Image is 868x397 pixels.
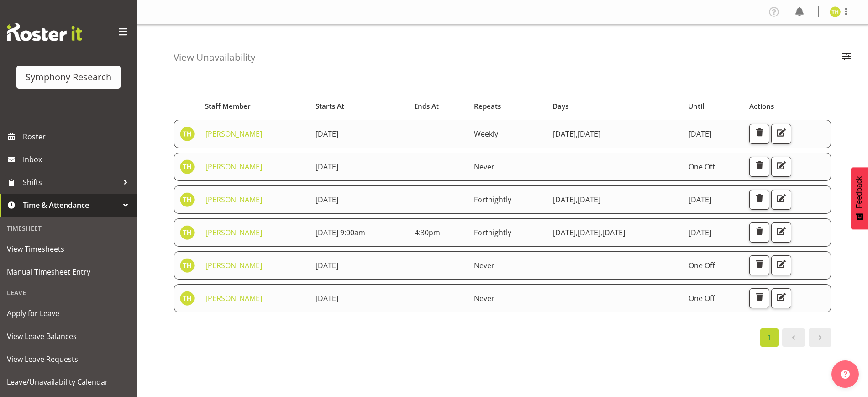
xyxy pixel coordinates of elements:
[7,352,130,366] span: View Leave Requests
[2,348,135,371] a: View Leave Requests
[180,159,195,174] img: tristan-healley11868.jpg
[474,228,511,238] span: Fortnightly
[553,195,578,205] span: [DATE]
[841,370,850,379] img: help-xxl-2.png
[771,190,791,210] button: Edit Unavailability
[553,129,578,139] span: [DATE]
[180,258,195,273] img: tristan-healley11868.jpg
[689,293,715,303] span: One Off
[23,198,119,212] span: Time & Attendance
[474,101,501,111] span: Repeats
[552,101,568,111] span: Days
[688,101,704,111] span: Until
[7,329,130,343] span: View Leave Balances
[474,293,494,303] span: Never
[316,260,338,270] span: [DATE]
[7,375,130,389] span: Leave/Unavailability Calendar
[749,101,774,111] span: Actions
[771,222,791,243] button: Edit Unavailability
[749,222,769,243] button: Delete Unavailability
[689,228,711,238] span: [DATE]
[2,325,135,348] a: View Leave Balances
[578,228,602,238] span: [DATE]
[2,238,135,260] a: View Timesheets
[316,293,338,303] span: [DATE]
[7,307,130,320] span: Apply for Leave
[749,157,769,177] button: Delete Unavailability
[316,101,344,111] span: Starts At
[830,6,841,17] img: tristan-healley11868.jpg
[2,283,135,302] div: Leave
[23,130,132,143] span: Roster
[205,195,262,205] a: [PERSON_NAME]
[316,195,338,205] span: [DATE]
[26,70,111,84] div: Symphony Research
[174,52,255,63] h4: View Unavailability
[180,225,195,240] img: tristan-healley11868.jpg
[855,176,863,208] span: Feedback
[771,255,791,275] button: Edit Unavailability
[749,124,769,144] button: Delete Unavailability
[23,153,132,166] span: Inbox
[2,219,135,238] div: Timesheet
[7,242,130,256] span: View Timesheets
[576,195,578,205] span: ,
[576,129,578,139] span: ,
[7,265,130,279] span: Manual Timesheet Entry
[205,293,262,303] a: [PERSON_NAME]
[415,228,440,238] span: 4:30pm
[474,129,498,139] span: Weekly
[771,124,791,144] button: Edit Unavailability
[578,129,600,139] span: [DATE]
[689,195,711,205] span: [DATE]
[205,129,262,139] a: [PERSON_NAME]
[2,302,135,325] a: Apply for Leave
[749,288,769,308] button: Delete Unavailability
[180,291,195,306] img: tristan-healley11868.jpg
[23,175,119,189] span: Shifts
[602,228,625,238] span: [DATE]
[600,228,602,238] span: ,
[474,260,494,270] span: Never
[205,162,262,172] a: [PERSON_NAME]
[553,228,578,238] span: [DATE]
[414,101,439,111] span: Ends At
[771,157,791,177] button: Edit Unavailability
[7,23,82,41] img: Rosterit website logo
[2,371,135,393] a: Leave/Unavailability Calendar
[2,260,135,283] a: Manual Timesheet Entry
[689,260,715,270] span: One Off
[689,162,715,172] span: One Off
[578,195,600,205] span: [DATE]
[316,162,338,172] span: [DATE]
[771,288,791,308] button: Edit Unavailability
[837,48,856,68] button: Filter Employees
[205,101,251,111] span: Staff Member
[749,255,769,275] button: Delete Unavailability
[205,260,262,270] a: [PERSON_NAME]
[180,127,195,141] img: tristan-healley11868.jpg
[316,228,365,238] span: [DATE] 9:00am
[474,195,511,205] span: Fortnightly
[851,167,868,229] button: Feedback - Show survey
[576,228,578,238] span: ,
[689,129,711,139] span: [DATE]
[180,192,195,207] img: tristan-healley11868.jpg
[474,162,494,172] span: Never
[749,190,769,210] button: Delete Unavailability
[316,129,338,139] span: [DATE]
[205,228,262,238] a: [PERSON_NAME]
